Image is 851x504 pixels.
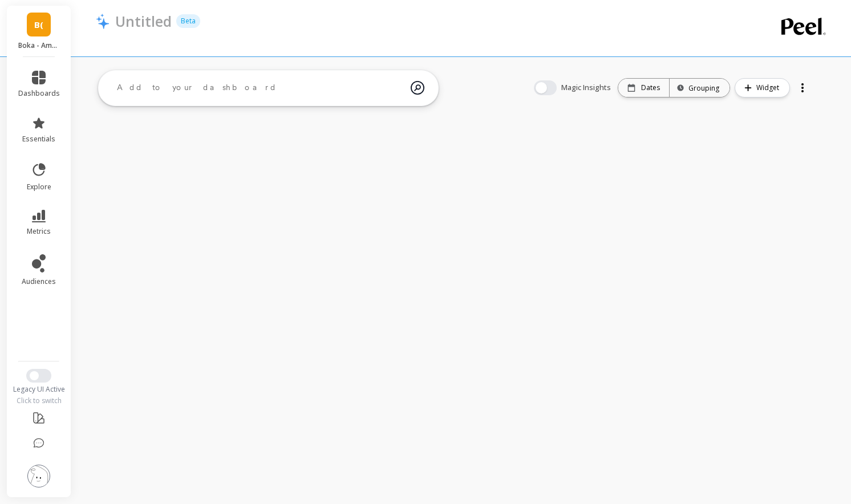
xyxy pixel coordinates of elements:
[115,11,172,31] p: Untitled
[96,13,110,29] img: header icon
[27,182,51,192] span: explore
[27,227,51,236] span: metrics
[176,14,200,28] p: Beta
[561,82,613,94] span: Magic Insights
[34,18,43,31] span: B(
[680,83,719,94] div: Grouping
[26,369,51,383] button: Switch to New UI
[7,396,71,405] div: Click to switch
[27,465,50,487] img: profile picture
[18,41,60,50] p: Boka - Amazon (Essor)
[756,82,783,94] span: Widget
[18,89,60,98] span: dashboards
[22,277,56,286] span: audiences
[735,78,790,97] button: Widget
[641,83,660,92] p: Dates
[22,135,55,144] span: essentials
[7,385,71,394] div: Legacy UI Active
[411,72,424,103] img: magic search icon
